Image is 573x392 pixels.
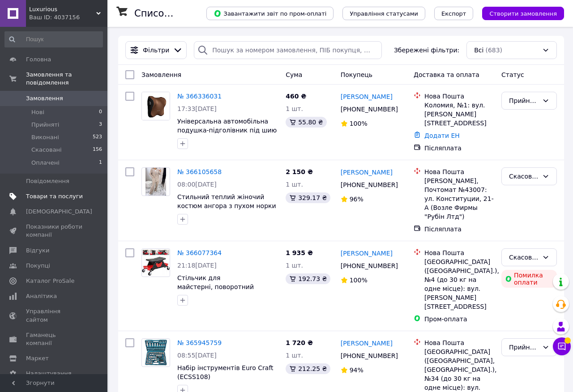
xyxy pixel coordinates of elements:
[177,352,217,359] span: 08:55[DATE]
[177,262,217,269] span: 21:18[DATE]
[31,159,60,167] span: Оплачені
[501,71,524,78] span: Статус
[350,277,368,284] span: 100%
[141,338,170,367] a: Фото товару
[141,92,170,120] a: Фото товару
[26,354,49,362] span: Маркет
[29,13,107,21] div: Ваш ID: 4037156
[341,249,393,258] a: [PERSON_NAME]
[339,103,399,115] div: [PHONE_NUMBER]
[485,47,502,54] span: (683)
[424,92,494,101] div: Нова Пошта
[177,168,222,175] a: № 366105658
[26,208,92,216] span: [DEMOGRAPHIC_DATA]
[341,92,393,101] a: [PERSON_NAME]
[339,179,399,191] div: [PHONE_NUMBER]
[134,8,225,19] h1: Список замовлень
[177,181,217,188] span: 08:00[DATE]
[26,192,83,200] span: Товари та послуги
[414,71,479,78] span: Доставка та оплата
[341,339,393,348] a: [PERSON_NAME]
[26,247,49,255] span: Відгуки
[286,339,313,346] span: 1 720 ₴
[177,249,222,256] a: № 366077364
[553,337,571,355] button: Чат з покупцем
[177,339,222,346] a: № 365945759
[206,7,334,20] button: Завантажити звіт по пром-оплаті
[31,133,59,141] span: Виконані
[394,46,459,55] span: Збережені фільтри:
[286,71,302,78] span: Cума
[26,370,72,378] span: Налаштування
[286,352,303,359] span: 1 шт.
[350,196,363,203] span: 96%
[99,108,102,116] span: 0
[286,363,330,374] div: 212.25 ₴
[424,132,460,139] a: Додати ЕН
[177,118,277,152] a: Універсальна автомобільна подушка-підголівник під шию з ефектом пам'яті ортопедична Brown
[4,31,103,47] input: Пошук
[26,55,51,64] span: Головна
[341,71,372,78] span: Покупець
[424,167,494,176] div: Нова Пошта
[26,277,74,285] span: Каталог ProSale
[26,223,83,239] span: Показники роботи компанії
[26,292,57,300] span: Аналітика
[424,248,494,257] div: Нова Пошта
[93,133,102,141] span: 523
[286,249,313,256] span: 1 935 ₴
[424,144,494,153] div: Післяплата
[339,349,399,362] div: [PHONE_NUMBER]
[339,260,399,272] div: [PHONE_NUMBER]
[141,167,170,196] a: Фото товару
[177,364,274,380] a: Набір інструментів Euro Craft (ECSS108)
[286,192,330,203] div: 329.17 ₴
[286,168,313,175] span: 2 150 ₴
[29,5,96,13] span: Luxurious
[424,225,494,234] div: Післяплата
[286,262,303,269] span: 1 шт.
[31,108,44,116] span: Нові
[509,171,539,181] div: Скасовано
[286,105,303,112] span: 1 шт.
[26,307,83,324] span: Управління сайтом
[141,248,170,277] a: Фото товару
[489,10,557,17] span: Створити замовлення
[141,71,181,78] span: Замовлення
[177,274,254,299] a: Стільчик для майстерні, поворотний 360° Silver S11646
[342,7,425,20] button: Управління статусами
[145,168,167,196] img: Фото товару
[177,193,276,218] a: Стильний теплий жіночий костюм ангора з пухом норки Бежевий 46-48
[194,41,382,59] input: Пошук за номером замовлення, ПІБ покупця, номером телефону, Email, номером накладної
[143,46,169,55] span: Фільтри
[474,46,483,55] span: Всі
[341,168,393,177] a: [PERSON_NAME]
[142,92,170,120] img: Фото товару
[350,10,418,17] span: Управління статусами
[142,250,170,276] img: Фото товару
[26,177,69,185] span: Повідомлення
[286,117,326,128] div: 55.80 ₴
[473,9,564,17] a: Створити замовлення
[26,94,63,102] span: Замовлення
[177,105,217,112] span: 17:33[DATE]
[286,181,303,188] span: 1 шт.
[482,7,564,20] button: Створити замовлення
[99,121,102,129] span: 3
[26,262,50,270] span: Покупці
[509,252,539,262] div: Скасовано
[424,101,494,128] div: Коломия, №1: вул. [PERSON_NAME][STREET_ADDRESS]
[350,120,368,127] span: 100%
[424,257,494,311] div: [GEOGRAPHIC_DATA] ([GEOGRAPHIC_DATA].), №4 (до 30 кг на одне місце): вул. [PERSON_NAME][STREET_AD...
[31,121,59,129] span: Прийняті
[99,159,102,167] span: 1
[441,10,466,17] span: Експорт
[26,71,107,87] span: Замовлення та повідомлення
[26,331,83,347] span: Гаманець компанії
[350,366,363,374] span: 94%
[31,146,62,154] span: Скасовані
